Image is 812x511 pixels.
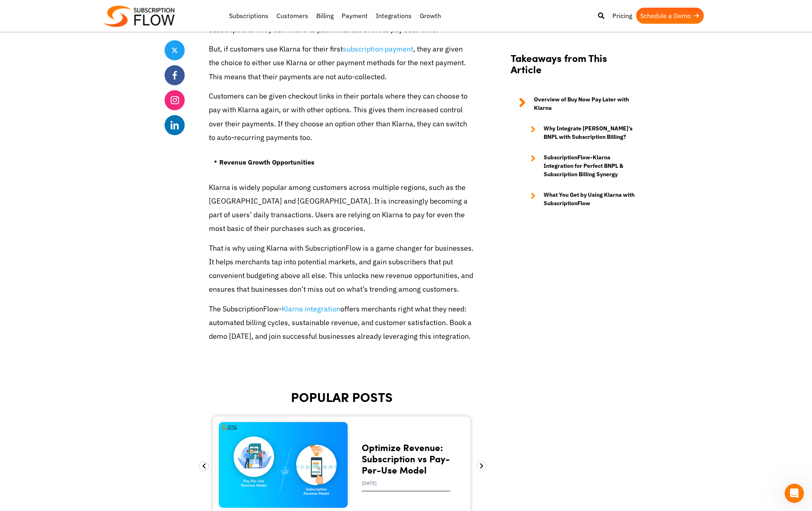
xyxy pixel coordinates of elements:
a: Subscriptions [225,8,272,24]
strong: Revenue Growth Opportunities [219,158,314,166]
a: Payment [338,8,372,24]
a: Customers [272,8,312,24]
a: Pricing [608,8,636,24]
p: That is why using Klarna with SubscriptionFlow is a game changer for businesses. It helps merchan... [209,241,474,297]
h2: Takeaways from This Article [511,52,639,83]
a: Billing [312,8,338,24]
img: Subscriptionflow [104,6,175,27]
strong: SubscriptionFlow-Klarna Integration for Perfect BNPL & Subscription Billing Synergy [544,153,639,179]
strong: What You Get by Using Klarna with SubscriptionFlow [544,191,639,208]
h2: POPULAR POSTS [209,389,474,404]
a: Growth [416,8,445,24]
a: Integrations [372,8,416,24]
a: What You Get by Using Klarna with SubscriptionFlow [523,191,639,208]
p: But, if customers use Klarna for their first , they are given the choice to either use Klarna or ... [209,42,474,84]
a: Schedule a Demo [636,8,704,24]
strong: Overview of Buy Now Pay Later with Klarna [534,95,639,112]
img: Subscription vs Pay-Per-Use [219,422,348,508]
a: Klarna integration [282,304,340,313]
iframe: Intercom live chat [785,484,804,503]
a: Optimize Revenue: Subscription vs Pay-Per-Use Model [362,441,450,476]
strong: Why Integrate [PERSON_NAME]’s BNPL with Subscription Billing? [544,124,639,141]
a: SubscriptionFlow-Klarna Integration for Perfect BNPL & Subscription Billing Synergy [523,153,639,179]
a: Overview of Buy Now Pay Later with Klarna [511,95,639,112]
a: Why Integrate [PERSON_NAME]’s BNPL with Subscription Billing? [523,124,639,141]
p: The SubscriptionFlow- offers merchants right what they need: automated billing cycles, sustainabl... [209,302,474,344]
a: subscription payment [343,44,413,54]
p: Klarna is widely popular among customers across multiple regions, such as the [GEOGRAPHIC_DATA] a... [209,181,474,236]
div: [DATE] [362,476,450,491]
p: Customers can be given checkout links in their portals where they can choose to pay with Klarna a... [209,89,474,144]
